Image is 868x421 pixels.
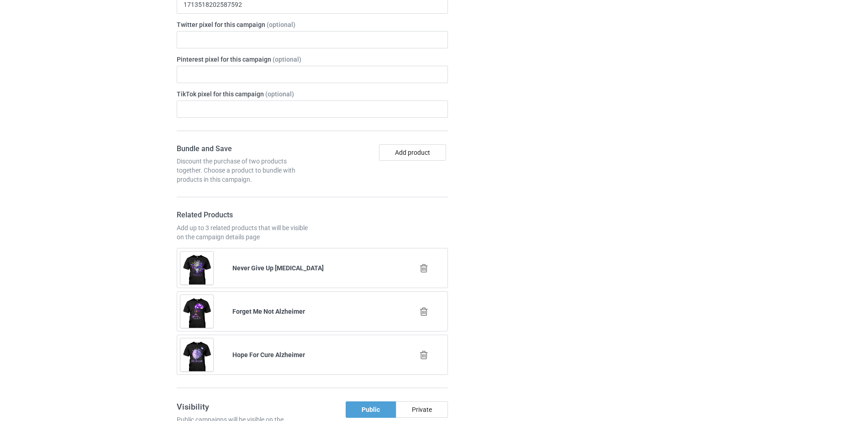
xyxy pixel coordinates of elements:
label: TikTok pixel for this campaign [177,89,448,99]
h4: Bundle and Save [177,144,309,154]
b: Hope For Cure Alzheimer [232,351,305,358]
div: Private [396,401,448,418]
label: Pinterest pixel for this campaign [177,55,448,64]
span: (optional) [267,21,295,28]
span: (optional) [265,90,294,98]
b: Never Give Up [MEDICAL_DATA] [232,264,324,272]
label: Twitter pixel for this campaign [177,20,448,29]
h3: Visibility [177,401,309,412]
div: Discount the purchase of two products together. Choose a product to bundle with products in this ... [177,157,309,184]
button: Add product [379,144,446,161]
div: Public [346,401,396,418]
h4: Related Products [177,210,309,220]
b: Forget Me Not Alzheimer [232,308,305,315]
span: (optional) [273,56,301,63]
div: Add up to 3 related products that will be visible on the campaign details page [177,223,309,242]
